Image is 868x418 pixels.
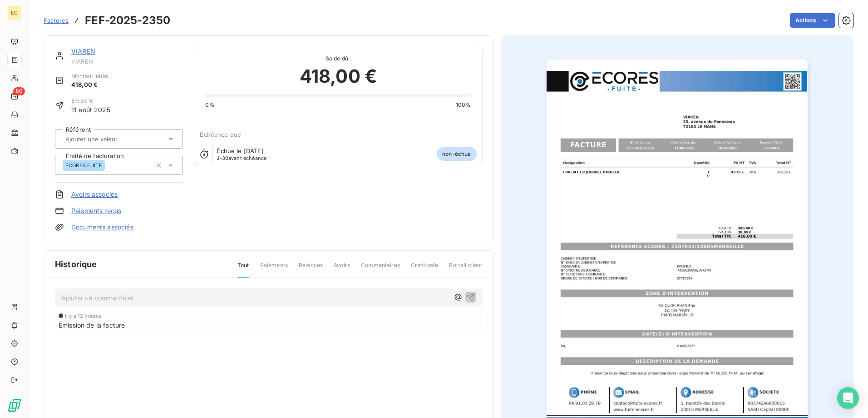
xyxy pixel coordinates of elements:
a: VIAREN [71,47,95,55]
span: VIAREN [71,58,183,65]
button: Actions [790,13,835,28]
img: Logo LeanPay [7,398,22,413]
span: Émise le [71,97,110,105]
span: Échéance due [200,131,241,138]
a: Documents associés [71,223,133,232]
span: il y a 12 heures [65,313,101,318]
span: 100% [456,101,471,109]
a: 80 [7,89,21,104]
a: Avoirs associés [71,190,118,199]
span: Avoirs [334,261,350,277]
h3: FEF-2025-2350 [85,12,170,29]
span: Portail client [449,261,482,277]
span: Paiements [260,261,288,277]
span: 418,00 € [300,63,377,90]
span: Creditsafe [411,261,439,277]
span: Échue le [DATE] [217,147,263,154]
span: ECORES FUITE [65,163,102,168]
span: Solde dû : [205,55,471,63]
span: non-échue [437,147,476,161]
span: Factures [44,17,69,24]
input: Ajouter une valeur [64,135,156,143]
span: Tout [237,261,249,278]
span: Historique [55,258,97,270]
div: Open Intercom Messenger [837,387,859,409]
a: Paiements reçus [71,206,121,215]
a: Factures [44,16,69,25]
span: 418,00 € [71,80,108,90]
span: 0% [205,101,214,109]
span: 11 août 2025 [71,105,110,114]
span: Commentaires [361,261,400,277]
span: J-30 [217,155,228,161]
span: Montant initial [71,72,108,80]
span: avant échéance [217,155,266,161]
span: Relances [299,261,323,277]
div: EC [7,5,22,20]
span: 80 [13,87,25,95]
span: Émission de la facture [59,320,125,330]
